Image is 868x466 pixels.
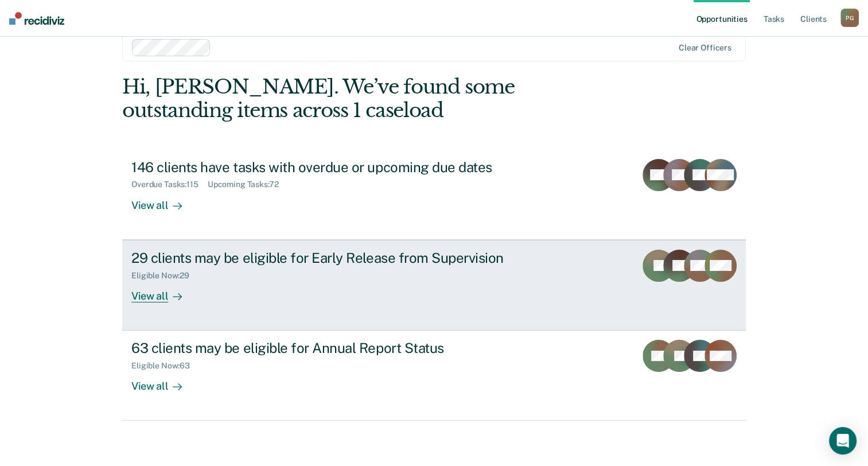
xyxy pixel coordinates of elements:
button: PG [840,9,859,27]
div: P G [840,9,859,27]
div: Hi, [PERSON_NAME]. We’ve found some outstanding items across 1 caseload [122,75,621,122]
img: Recidiviz [9,12,64,25]
div: View all [131,280,196,302]
div: 29 clients may be eligible for Early Release from Supervision [131,250,534,266]
div: 63 clients may be eligible for Annual Report Status [131,340,534,356]
div: Upcoming Tasks : 72 [208,180,288,189]
div: Eligible Now : 63 [131,361,199,371]
div: Overdue Tasks : 115 [131,180,208,189]
a: 29 clients may be eligible for Early Release from SupervisionEligible Now:29View all [122,240,746,331]
div: View all [131,371,196,393]
div: Clear officers [679,43,731,53]
div: 146 clients have tasks with overdue or upcoming due dates [131,159,534,176]
a: 63 clients may be eligible for Annual Report StatusEligible Now:63View all [122,331,746,421]
div: Open Intercom Messenger [829,427,857,455]
div: Eligible Now : 29 [131,271,198,281]
a: 146 clients have tasks with overdue or upcoming due datesOverdue Tasks:115Upcoming Tasks:72View all [122,150,746,240]
div: View all [131,189,196,212]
